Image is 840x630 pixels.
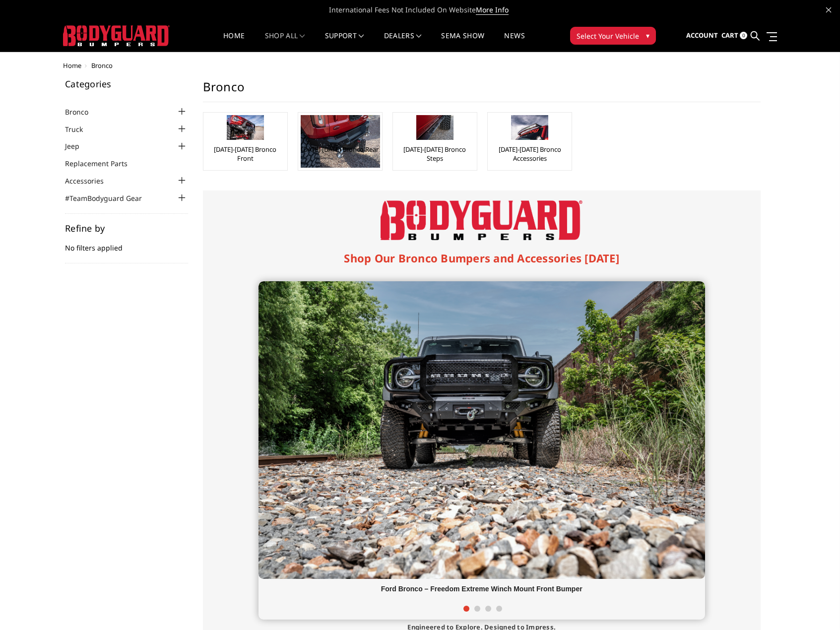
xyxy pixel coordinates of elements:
img: Bodyguard Bumpers Logo [381,200,582,240]
span: 0 [740,32,747,39]
a: Bronco [65,107,101,117]
a: Home [63,61,81,70]
span: Account [686,31,718,40]
a: shop all [265,32,305,52]
a: News [504,32,524,52]
h1: Bronco [203,79,761,102]
div: Ford Bronco – Freedom Extreme Winch Mount Front Bumper [258,579,705,599]
a: [DATE]-[DATE] Bronco Steps [395,145,474,163]
a: [DATE]-[DATE] Bronco Rear [301,145,379,154]
a: Dealers [384,32,422,52]
button: Select Your Vehicle [570,27,656,45]
a: [DATE]-[DATE] Bronco Accessories [490,145,569,163]
a: Support [325,32,364,52]
img: Bronco Slide 1 [258,281,705,579]
a: Accessories [65,176,116,186]
div: No filters applied [65,224,188,263]
h5: Categories [65,79,188,88]
a: Truck [65,124,95,134]
img: BODYGUARD BUMPERS [63,25,170,46]
a: #TeamBodyguard Gear [65,193,154,203]
span: ▾ [646,30,649,41]
span: Select Your Vehicle [577,31,639,41]
h1: Shop Our Bronco Bumpers and Accessories [DATE] [258,250,705,266]
a: Replacement Parts [65,158,140,169]
a: Cart 0 [721,22,747,49]
span: Bronco [91,61,113,70]
a: Home [223,32,245,52]
a: Account [686,22,718,49]
a: SEMA Show [441,32,484,52]
a: Jeep [65,141,92,151]
a: More Info [476,5,509,15]
h5: Refine by [65,224,188,233]
span: Cart [721,31,738,40]
a: [DATE]-[DATE] Bronco Front [206,145,285,163]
